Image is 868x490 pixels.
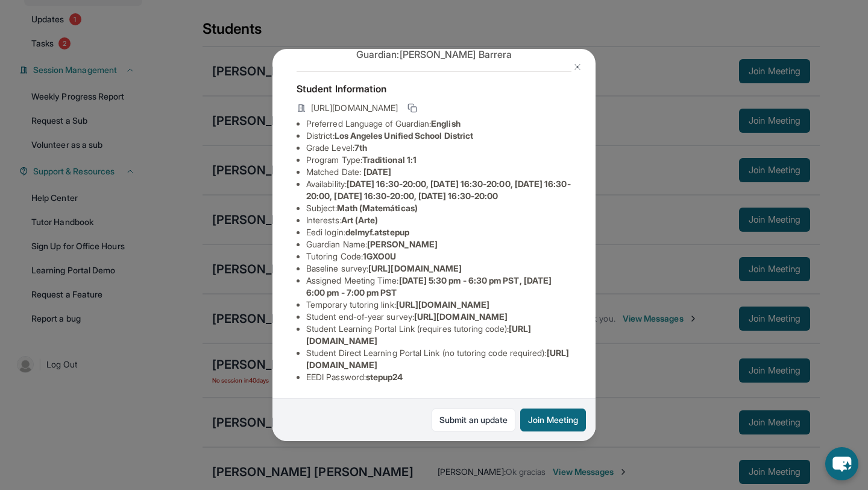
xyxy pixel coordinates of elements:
li: Program Type: [306,154,571,166]
span: 1GXO0U [363,251,396,261]
button: Copy link [405,101,420,115]
span: Los Angeles Unified School District [335,130,473,141]
li: Grade Level: [306,142,571,154]
button: chat-button [825,447,858,480]
li: Temporary tutoring link : [306,299,571,311]
h4: Student Information [297,81,571,96]
li: Guardian Name : [306,238,571,250]
span: [PERSON_NAME] [367,239,438,249]
span: [DATE] [363,167,391,177]
li: Tutoring Code : [306,250,571,262]
li: Availability: [306,178,571,202]
p: Guardian: [PERSON_NAME] Barrera [297,47,571,62]
a: Submit an update [432,409,515,431]
img: Close Icon [573,62,582,72]
span: [URL][DOMAIN_NAME] [414,311,508,322]
li: Matched Date: [306,166,571,178]
li: Eedi login : [306,226,571,238]
span: [DATE] 5:30 pm - 6:30 pm PST, [DATE] 6:00 pm - 7:00 pm PST [306,275,552,297]
li: Subject : [306,202,571,214]
span: 7th [354,142,367,153]
span: [DATE] 16:30-20:00, [DATE] 16:30-20:00, [DATE] 16:30-20:00, [DATE] 16:30-20:00, [DATE] 16:30-20:00 [306,179,571,201]
span: [URL][DOMAIN_NAME] [311,102,398,114]
li: Preferred Language of Guardian: [306,118,571,130]
span: stepup24 [366,372,403,382]
span: Art (Arte) [341,215,379,225]
li: Student end-of-year survey : [306,311,571,323]
span: [URL][DOMAIN_NAME] [368,263,462,273]
span: delmyf.atstepup [345,227,409,237]
li: Assigned Meeting Time : [306,275,571,299]
li: Student Learning Portal Link (requires tutoring code) : [306,323,571,347]
button: Join Meeting [520,409,586,431]
li: Interests : [306,214,571,226]
li: Baseline survey : [306,262,571,275]
span: Math (Matemáticas) [337,203,418,213]
span: [URL][DOMAIN_NAME] [396,299,489,310]
li: Student Direct Learning Portal Link (no tutoring code required) : [306,347,571,371]
span: Traditional 1:1 [362,154,417,165]
li: EEDI Password : [306,371,571,383]
span: English [431,118,461,129]
li: District: [306,130,571,142]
